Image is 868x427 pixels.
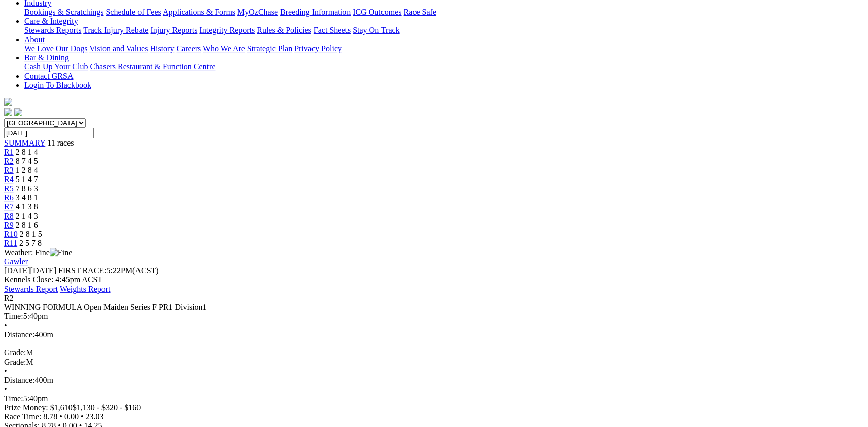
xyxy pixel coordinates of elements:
a: MyOzChase [237,8,278,16]
a: R9 [4,221,14,229]
span: 2 8 1 4 [16,148,38,156]
div: Kennels Close: 4:45pm ACST [4,275,864,284]
a: Gawler [4,257,28,266]
a: Applications & Forms [163,8,235,16]
span: 5 1 4 7 [16,175,38,184]
a: R10 [4,230,18,238]
span: [DATE] [4,266,56,275]
div: Bar & Dining [24,62,864,72]
div: M [4,358,864,367]
a: Integrity Reports [199,26,255,34]
span: • [81,412,84,421]
img: logo-grsa-white.png [4,98,12,106]
span: 2 1 4 3 [16,211,38,220]
a: R1 [4,148,14,156]
span: • [4,321,7,330]
a: History [150,44,174,53]
a: R7 [4,202,14,211]
div: Prize Money: $1,610 [4,403,864,412]
span: Time: [4,312,23,321]
input: Select date [4,128,94,138]
a: Weights Report [60,284,111,293]
a: R5 [4,184,14,193]
span: 8.78 [43,412,57,421]
a: R3 [4,166,14,174]
div: Care & Integrity [24,26,864,35]
a: ICG Outcomes [353,8,401,16]
div: About [24,44,864,53]
a: About [24,35,45,44]
span: • [4,367,7,375]
img: facebook.svg [4,108,12,116]
a: Who We Are [203,44,245,53]
a: Bookings & Scratchings [24,8,103,16]
a: Rules & Policies [257,26,311,34]
span: 4 1 3 8 [16,202,38,211]
a: R11 [4,239,17,247]
div: Industry [24,8,864,17]
a: SUMMARY [4,138,45,147]
span: 2 8 1 5 [20,230,42,238]
a: Track Injury Rebate [83,26,148,34]
a: R8 [4,211,14,220]
a: Vision and Values [89,44,148,53]
span: 1 2 8 4 [16,166,38,174]
a: Strategic Plan [247,44,292,53]
span: 5:22PM(ACST) [58,266,159,275]
span: 0.00 [64,412,79,421]
a: Stewards Reports [24,26,81,34]
div: 5:40pm [4,394,864,403]
a: Privacy Policy [294,44,342,53]
span: 23.03 [86,412,104,421]
span: 2 5 7 8 [19,239,42,247]
a: We Love Our Dogs [24,44,87,53]
span: [DATE] [4,266,30,275]
span: FIRST RACE: [58,266,106,275]
a: Fact Sheets [314,26,351,34]
a: Breeding Information [280,8,351,16]
a: Contact GRSA [24,72,73,80]
span: 2 8 1 6 [16,221,38,229]
div: 400m [4,376,864,385]
a: Injury Reports [150,26,197,34]
a: R2 [4,157,14,165]
img: Fine [50,248,72,257]
span: • [4,385,7,394]
div: 400m [4,330,864,339]
span: Distance: [4,376,34,384]
span: 7 8 6 3 [16,184,38,193]
span: 3 4 8 1 [16,193,38,202]
a: Care & Integrity [24,17,78,25]
span: Time: [4,394,23,403]
span: Grade: [4,348,26,357]
a: R4 [4,175,14,184]
a: Schedule of Fees [106,8,161,16]
span: R2 [4,294,14,302]
span: Race Time: [4,412,41,421]
span: Weather: Fine [4,248,72,257]
a: Bar & Dining [24,53,69,62]
img: twitter.svg [14,108,22,116]
span: Grade: [4,358,26,366]
span: $1,130 - $320 - $160 [73,403,141,412]
a: Stewards Report [4,284,58,293]
a: R6 [4,193,14,202]
span: Distance: [4,330,34,339]
a: Careers [176,44,201,53]
div: 5:40pm [4,312,864,321]
a: Chasers Restaurant & Function Centre [90,62,215,71]
span: • [59,412,62,421]
a: Race Safe [403,8,436,16]
div: M [4,348,864,358]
